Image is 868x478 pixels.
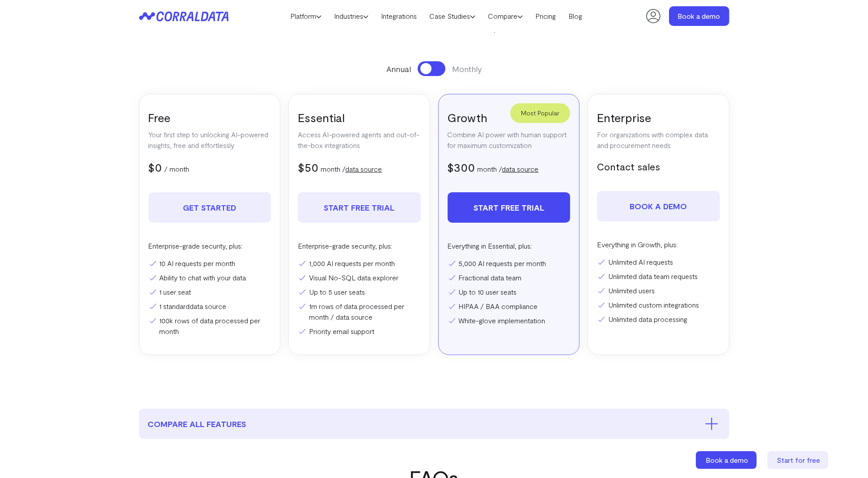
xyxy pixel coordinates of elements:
[148,301,271,312] li: 1 standard
[148,272,271,283] li: Ability to chat with your data
[448,315,571,326] li: White-glove implementation
[448,301,571,312] li: HIPAA / BAA compliance
[529,9,562,23] a: Pricing
[284,9,328,23] a: Platform
[696,451,758,469] a: Book a demo
[148,129,271,151] p: Your first step to unlocking AI-powered insights, free and effortlessly
[298,258,421,269] li: 1,000 AI requests per month
[597,110,720,125] h3: Enterprise
[448,160,475,174] span: $300
[148,287,271,297] li: 1 user seat
[448,258,571,269] li: 5,000 AI requests per month
[597,271,720,282] li: Unlimited data team requests
[597,239,720,250] p: Everything in Growth, plus:
[452,63,482,75] span: Monthly
[597,314,720,325] li: Unlimited data processing
[386,63,411,75] span: Annual
[777,456,821,464] span: Start for free
[148,258,271,269] li: 10 AI requests per month
[706,456,749,464] span: Book a demo
[448,192,571,223] a: Start free trial
[298,160,318,174] span: $50
[562,9,589,23] a: Blog
[298,301,421,322] li: 1m rows of data processed per month / data source
[148,192,271,223] a: Get Started
[375,9,423,23] a: Integrations
[597,285,720,296] li: Unlimited users
[345,165,382,173] a: data source
[448,129,571,151] p: Combine AI power with human support for maximum customization
[597,160,720,173] h5: Contact sales
[597,300,720,310] li: Unlimited custom integrations
[478,164,539,174] p: month /
[148,241,271,251] p: Enterprise-grade security, plus:
[321,164,382,174] p: month /
[298,241,421,251] p: Enterprise-grade security, plus:
[139,409,729,439] button: compare all features
[298,287,421,297] li: Up to 5 user seats
[298,326,421,337] li: Priority email support
[482,9,529,23] a: Compare
[148,315,271,337] li: 100k rows of data processed per month
[597,191,720,221] a: Book a demo
[298,110,421,125] h3: Essential
[448,272,571,283] li: Fractional data team
[448,110,571,125] h3: Growth
[328,9,375,23] a: Industries
[669,6,729,26] a: Book a demo
[298,129,421,151] p: Access AI-powered agents and out-of-the-box integrations
[502,165,539,173] a: data source
[510,103,570,123] div: Most Popular
[298,192,421,223] a: Start free trial
[448,241,571,251] p: Everything in Essential, plus:
[165,164,190,174] p: / month
[148,160,162,174] span: $0
[767,451,830,469] a: Start for free
[448,287,571,297] li: Up to 10 user seats
[597,129,720,151] p: For organizations with complex data and procurement needs
[148,110,271,125] h3: Free
[298,272,421,283] li: Visual No-SQL data explorer
[423,9,482,23] a: Case Studies
[597,257,720,267] li: Unlimited AI requests
[190,302,227,310] a: data source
